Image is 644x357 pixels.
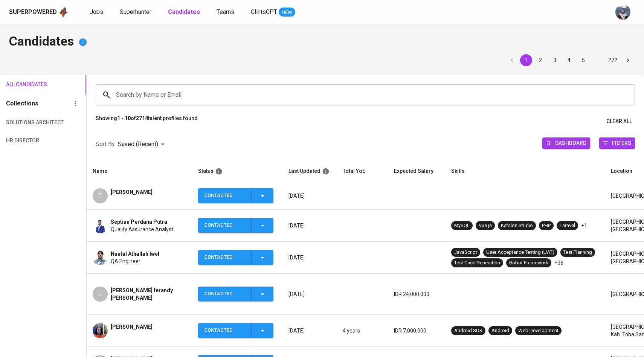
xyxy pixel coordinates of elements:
[606,54,620,66] button: Go to page 272
[9,6,69,18] a: Superpoweredapp logo
[192,160,282,182] th: Status
[388,160,445,182] th: Expected Salary
[6,118,47,127] span: Solutions Architect
[592,56,604,64] div: …
[288,192,331,200] p: [DATE]
[563,54,575,66] button: Go to page 4
[204,218,246,233] div: Contacted
[251,8,295,17] a: GlintsGPT NEW
[509,259,548,267] div: Robot Framework
[118,140,158,149] p: Saved (Recent)
[520,54,532,66] button: page 1
[96,114,198,128] p: Showing of talent profiles found
[111,250,159,258] span: Naufal Athallah Iwel
[117,115,131,121] b: 1 - 10
[343,327,382,334] p: 4 years
[96,140,115,149] p: Sort By
[111,287,186,302] span: [PERSON_NAME] ferandy [PERSON_NAME]
[288,222,331,229] p: [DATE]
[204,287,246,301] div: Contacted
[279,9,295,16] span: NEW
[204,188,246,203] div: Contacted
[251,8,277,15] span: GlintsGPT
[555,138,586,148] span: Dashboard
[549,54,561,66] button: Go to page 3
[120,8,153,17] a: Superhunter
[606,117,632,126] span: Clear All
[394,290,439,298] p: IDR 24.000.000
[505,54,635,66] nav: pagination navigation
[120,8,151,15] span: Superhunter
[542,137,590,149] button: Dashboard
[93,287,108,302] div: J
[93,250,108,265] img: 84d9d2c499af78c002a3819b5d30ae59.png
[560,222,575,229] div: Laravel
[136,115,148,121] b: 2714
[491,327,509,334] div: Android
[518,327,559,334] div: Web Development
[93,218,108,233] img: 5fb4adbb68e0d1dadb569f42f1964302.jpg
[93,323,108,338] img: 2c3c9eb3a83299a7891fe212bb66b19f.jpg
[198,287,273,301] button: Contacted
[479,222,492,229] div: Vue.js
[198,218,273,233] button: Contacted
[563,249,592,256] div: Test Planning
[217,8,234,15] span: Teams
[111,258,140,265] span: QA Engineer
[603,114,635,128] button: Clear All
[454,327,482,334] div: Android SDK
[111,218,167,226] span: Septian Perdana Putra
[58,6,69,18] img: app logo
[394,327,439,334] p: IDR 7.000.000
[9,33,635,51] h4: Candidates
[217,8,236,17] a: Teams
[282,160,337,182] th: Last Updated
[337,160,388,182] th: Total YoE
[577,54,589,66] button: Go to page 5
[6,80,47,89] span: All Candidates
[111,188,153,196] span: [PERSON_NAME]
[454,249,477,256] div: JavaScript
[445,160,605,182] th: Skills
[486,249,554,256] div: User Acceptance Testing (UAT)
[288,290,331,298] p: [DATE]
[6,98,38,109] h6: Collections
[168,8,201,17] a: Candidates
[198,188,273,203] button: Contacted
[168,8,200,15] b: Candidates
[198,323,273,338] button: Contacted
[288,254,331,261] p: [DATE]
[599,137,635,149] button: Filters
[534,54,546,66] button: Go to page 2
[622,54,634,66] button: Go to next page
[454,259,500,267] div: Test Case Generation
[204,250,246,265] div: Contacted
[501,222,533,229] div: Katalon Studio
[111,226,173,233] span: Quality Assurance Analyst
[118,137,167,151] div: Saved (Recent)
[542,222,551,229] div: PHP
[554,259,563,267] p: +36
[454,222,470,229] div: MySQL
[6,136,47,145] span: HR Director
[581,222,587,229] p: +1
[204,323,246,338] div: Contacted
[87,160,192,182] th: Name
[90,8,105,17] a: Jobs
[93,188,108,203] div: T
[615,5,630,20] img: christine.raharja@glints.com
[111,323,153,331] span: [PERSON_NAME]
[198,250,273,265] button: Contacted
[288,327,331,334] p: [DATE]
[9,8,57,17] div: Superpowered
[612,138,631,148] span: Filters
[90,8,103,15] span: Jobs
